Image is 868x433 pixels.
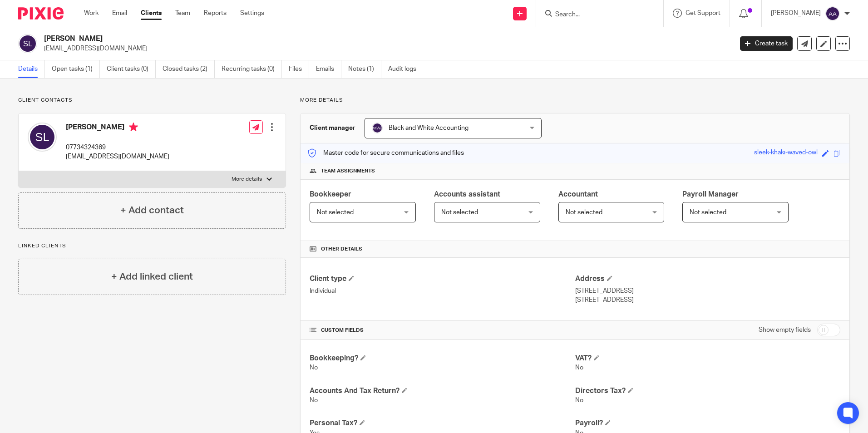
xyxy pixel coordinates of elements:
[575,354,840,363] h4: VAT?
[141,9,162,18] a: Clients
[112,9,127,18] a: Email
[558,191,598,198] span: Accountant
[372,123,383,133] img: svg%3E
[232,176,262,183] p: More details
[434,191,500,198] span: Accounts assistant
[759,325,811,335] label: Show empty fields
[310,354,575,363] h4: Bookkeeping?
[575,286,840,295] p: [STREET_ADDRESS]
[575,274,840,284] h4: Address
[575,364,583,371] span: No
[310,327,575,334] h4: CUSTOM FIELDS
[66,143,169,152] p: 07734324369
[310,364,318,371] span: No
[289,60,309,78] a: Files
[389,125,469,131] span: Black and White Accounting
[566,209,602,216] span: Not selected
[18,242,286,250] p: Linked clients
[310,274,575,284] h4: Client type
[240,9,264,18] a: Settings
[66,123,169,134] h4: [PERSON_NAME]
[44,44,726,53] p: [EMAIL_ADDRESS][DOMAIN_NAME]
[317,209,354,216] span: Not selected
[682,191,739,198] span: Payroll Manager
[84,9,99,18] a: Work
[348,60,381,78] a: Notes (1)
[107,60,156,78] a: Client tasks (0)
[18,7,64,20] img: Pixie
[310,418,575,428] h4: Personal Tax?
[771,9,821,18] p: [PERSON_NAME]
[321,167,375,175] span: Team assignments
[18,97,286,104] p: Client contacts
[310,386,575,396] h4: Accounts And Tax Return?
[575,397,583,403] span: No
[111,270,193,284] h4: + Add linked client
[575,386,840,396] h4: Directors Tax?
[441,209,478,216] span: Not selected
[66,152,169,161] p: [EMAIL_ADDRESS][DOMAIN_NAME]
[316,60,341,78] a: Emails
[44,34,590,44] h2: [PERSON_NAME]
[554,11,636,19] input: Search
[388,60,423,78] a: Audit logs
[18,34,37,53] img: svg%3E
[18,60,45,78] a: Details
[575,418,840,428] h4: Payroll?
[310,123,355,133] h3: Client manager
[310,397,318,403] span: No
[310,286,575,295] p: Individual
[129,123,138,132] i: Primary
[310,191,351,198] span: Bookkeeper
[307,148,464,157] p: Master code for secure communications and files
[321,246,362,253] span: Other details
[740,36,793,51] a: Create task
[52,60,100,78] a: Open tasks (1)
[120,203,184,217] h4: + Add contact
[28,123,57,152] img: svg%3E
[575,295,840,305] p: [STREET_ADDRESS]
[825,6,840,21] img: svg%3E
[690,209,726,216] span: Not selected
[300,97,850,104] p: More details
[175,9,190,18] a: Team
[222,60,282,78] a: Recurring tasks (0)
[163,60,215,78] a: Closed tasks (2)
[686,10,720,16] span: Get Support
[754,148,818,158] div: sleek-khaki-waved-owl
[204,9,227,18] a: Reports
